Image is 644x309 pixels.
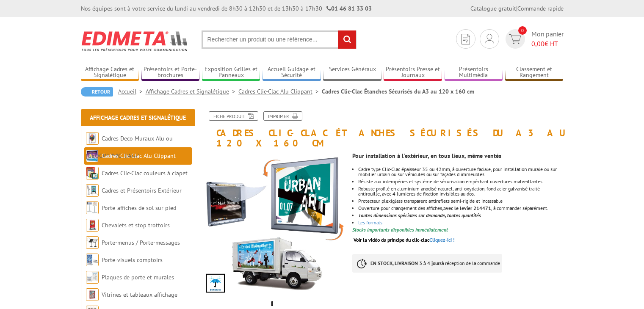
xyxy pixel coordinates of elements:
img: Porte-menus / Porte-messages [86,236,99,249]
a: Plaques de porte et murales [102,273,174,281]
input: rechercher [338,30,356,49]
a: Retour [81,87,113,97]
a: Cadres Clic-Clac couleurs à clapet [102,169,188,177]
a: Les formats [358,219,382,226]
a: Fiche produit [209,111,258,121]
a: Cadres Clic-Clac Alu Clippant [238,88,322,95]
em: Toutes dimensions spéciales sur demande, toutes quantités [358,212,481,218]
a: Accueil [118,88,146,95]
img: Vitrines et tableaux affichage [86,288,99,301]
a: Affichage Cadres et Signalétique [90,114,186,121]
a: Cadres Clic-Clac Alu Clippant [102,152,176,160]
strong: avec le levier 214471 [443,205,491,211]
img: Porte-visuels comptoirs [86,254,99,266]
li: Cadre type Clic-Clac épaisseur 35 ou 42mm, à ouverture faciale, pour installation murale ou sur m... [358,167,563,177]
a: Porte-menus / Porte-messages [102,239,180,246]
a: Cadres et Présentoirs Extérieur [102,187,182,194]
span: Voir la vidéo du principe du clic-clac [354,237,429,243]
h1: Cadres Clic-Clac Étanches Sécurisés du A3 au 120 x 160 cm [197,111,570,148]
li: Ouverture pour changement des affiches, , à commander séparément. [358,206,563,211]
input: Rechercher un produit ou une référence... [202,30,357,49]
div: Nos équipes sont à votre service du lundi au vendredi de 8h30 à 12h30 et de 13h30 à 17h30 [81,4,372,13]
li: Résiste aux intempéries et système de sécurisation empêchant ouvertures malveillantes. [358,179,563,184]
img: devis rapide [462,34,470,44]
a: Services Généraux [323,66,381,80]
a: Chevalets et stop trottoirs [102,221,170,229]
img: Edimeta [81,25,189,57]
a: Présentoirs Presse et Journaux [384,66,442,80]
span: € HT [531,39,564,49]
font: Stocks importants disponibles immédiatement [352,226,448,233]
img: devis rapide [509,34,521,44]
strong: EN STOCK, LIVRAISON 3 à 4 jours [370,260,442,266]
a: Catalogue gratuit [470,5,516,12]
li: Cadres Clic-Clac Étanches Sécurisés du A3 au 120 x 160 cm [322,87,474,96]
img: Cadres Clic-Clac couleurs à clapet [86,167,99,179]
a: Imprimer [263,111,302,121]
a: Présentoirs et Porte-brochures [141,66,200,80]
a: Porte-visuels comptoirs [102,256,163,264]
p: à réception de la commande [352,254,502,273]
strong: 01 46 81 33 03 [326,5,372,12]
img: devis rapide [485,34,494,44]
a: devis rapide 0 Mon panier 0,00€ HT [503,29,564,49]
img: Chevalets et stop trottoirs [86,219,99,232]
a: Cadres Deco Muraux Alu ou [GEOGRAPHIC_DATA] [86,135,173,160]
a: Affichage Cadres et Signalétique [146,88,238,95]
span: 0,00 [531,39,544,48]
img: Plaques de porte et murales [86,271,99,284]
a: Accueil Guidage et Sécurité [263,66,321,80]
a: Commande rapide [517,5,564,12]
a: Vitrines et tableaux affichage [102,291,177,298]
a: Exposition Grilles et Panneaux [202,66,260,80]
img: Cadres et Présentoirs Extérieur [86,184,99,197]
img: Cadres Deco Muraux Alu ou Bois [86,132,99,145]
a: Présentoirs Multimédia [445,66,503,80]
a: Voir la vidéo du principe du clic-clacCliquez-ici ! [354,237,455,243]
img: clic_clac_cadro_clic_215356.jpg [204,152,346,295]
img: Porte-affiches de sol sur pied [86,201,99,214]
span: Mon panier [531,29,564,49]
a: Affichage Cadres et Signalétique [81,66,139,80]
li: Robuste profilé en aluminium anodisé naturel, anti-oxydation, fond acier galvanisé traité antirou... [358,186,563,196]
div: | [470,4,564,13]
a: Classement et Rangement [505,66,564,80]
a: Porte-affiches de sol sur pied [102,204,176,212]
strong: Pour installation à l'extérieur, en tous lieux, même ventés [352,152,501,160]
span: 0 [518,26,527,35]
li: Protecteur plexiglass transparent antireflets semi-rigide et incassable [358,199,563,204]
